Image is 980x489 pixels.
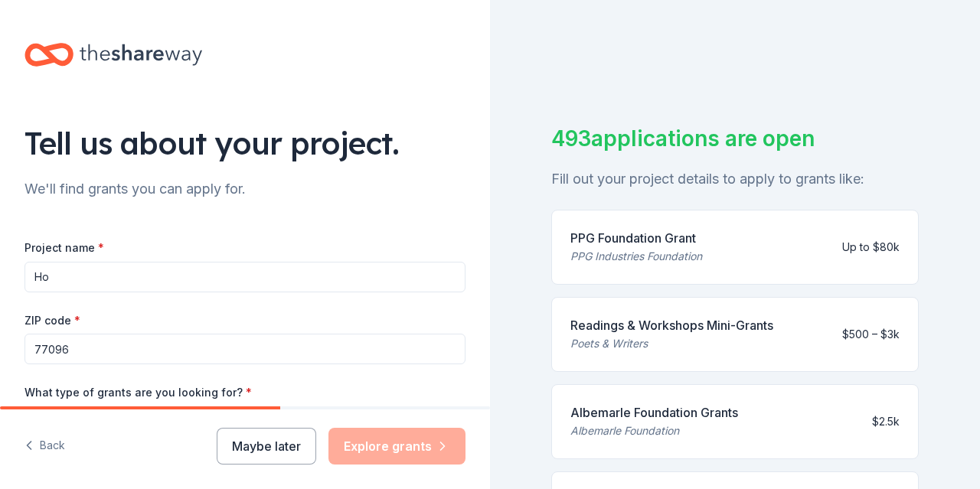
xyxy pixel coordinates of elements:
div: Poets & Writers [570,334,773,353]
label: What type of grants are you looking for? [24,385,252,400]
label: ZIP code [24,313,80,328]
button: Maybe later [217,428,316,465]
div: Albemarle Foundation [570,422,738,440]
div: PPG Foundation Grant [570,229,702,247]
div: Fill out your project details to apply to grants like: [551,167,919,191]
div: Readings & Workshops Mini-Grants [570,316,773,334]
div: Tell us about your project. [24,122,465,165]
button: Select [24,406,465,438]
div: $2.5k [872,412,900,431]
div: Albemarle Foundation Grants [570,403,738,422]
div: $500 – $3k [842,325,900,344]
label: Project name [24,240,104,256]
input: After school program [24,262,465,292]
div: 493 applications are open [551,122,919,155]
button: Back [24,430,65,462]
div: We'll find grants you can apply for. [24,177,465,201]
div: PPG Industries Foundation [570,247,702,266]
input: 12345 (U.S. only) [24,334,465,364]
div: Up to $80k [842,238,900,256]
